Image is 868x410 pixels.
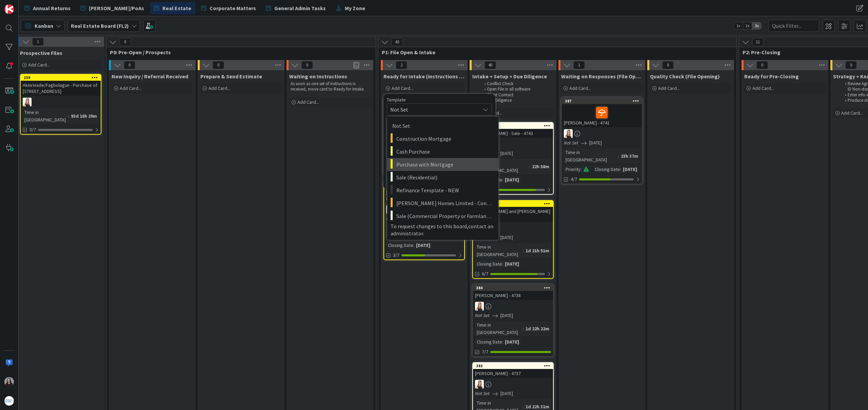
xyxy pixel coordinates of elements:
[33,4,71,12] span: Annual Returns
[387,132,498,145] a: Construction Mortgage
[473,291,553,300] div: [PERSON_NAME] - 4738
[414,241,432,249] div: [DATE]
[752,38,764,46] span: 11
[472,122,554,195] a: 388[PERSON_NAME] - Sale - 4743DBNot Set[DATE]Time in [GEOGRAPHIC_DATA]:22h 58mClosing Date:[DATE]5/6
[387,197,498,210] a: [PERSON_NAME] Homes Limited - Construction Mortgage
[662,61,674,69] span: 0
[768,20,819,32] input: Quick Filter...
[734,22,743,29] span: 1x
[845,61,857,69] span: 0
[119,38,131,46] span: 0
[480,81,553,86] li: Conflict Check
[382,49,728,56] span: P1: File Open & Intake
[475,302,484,311] img: DB
[485,61,496,69] span: 40
[69,112,99,120] div: 93d 16h 29m
[530,163,551,170] div: 22h 58m
[482,270,488,277] span: 6/7
[473,123,553,129] div: 388
[503,176,521,183] div: [DATE]
[473,140,553,149] div: DB
[503,260,521,268] div: [DATE]
[744,73,799,80] span: Ready for Pre-Closing
[475,321,523,336] div: Time in [GEOGRAPHIC_DATA]
[384,188,464,203] div: [PERSON_NAME], [PERSON_NAME] - Purchase - 4554
[480,86,553,92] li: Open File in all software
[561,73,643,80] span: Waiting on Responses (File Opening)
[564,165,580,173] div: Priority
[756,61,768,69] span: 0
[650,73,720,80] span: Quality Check (File Opening)
[619,152,640,160] div: 23h 37m
[262,2,330,14] a: General Admin Tasks
[291,81,369,92] p: As soon as one set of instructions is received, move card to Ready for Intake.
[473,201,553,222] div: 385[PERSON_NAME] and [PERSON_NAME] - 4739
[752,22,761,29] span: 3x
[387,210,498,222] a: Sale (Commercial Property or Farmland Transaction)
[475,159,529,174] div: Time in [GEOGRAPHIC_DATA]
[396,134,493,143] span: Construction Mortgage
[28,62,50,68] span: Add Card...
[396,212,493,220] span: Sale (Commercial Property or Farmland Transaction)
[562,129,642,138] div: DB
[502,338,503,346] span: :
[386,205,395,214] img: DB
[841,110,863,116] span: Add Card...
[565,99,642,103] div: 387
[383,181,465,260] a: 262[PERSON_NAME], [PERSON_NAME] - Purchase - 4554DBNot Set[DATE]Time in [GEOGRAPHIC_DATA]:92d 17h...
[396,186,493,195] span: Refinance Template - NEW
[297,99,319,105] span: Add Card...
[564,129,573,138] img: DB
[562,98,642,104] div: 387
[503,338,521,346] div: [DATE]
[393,252,399,259] span: 3/7
[23,98,32,106] img: DB
[482,348,488,355] span: 7/7
[384,205,464,214] div: DB
[387,97,406,102] span: Template
[473,369,553,378] div: [PERSON_NAME] - 4737
[21,81,101,96] div: Akinrinade/Fagbolagun - Purchase of [STREET_ADDRESS]
[77,2,148,14] a: [PERSON_NAME]/PoAs
[502,176,503,183] span: :
[743,22,752,29] span: 2x
[21,98,101,106] div: DB
[473,285,553,291] div: 384
[473,380,553,389] div: DB
[473,302,553,311] div: DB
[332,2,369,14] a: My Zone
[68,112,69,120] span: :
[209,85,230,91] span: Add Card...
[124,61,135,69] span: 0
[392,85,413,91] span: Add Card...
[391,223,493,237] span: To request changes to this board, .
[20,50,62,56] span: Prospective Files
[24,75,101,80] div: 259
[197,2,260,14] a: Corporate Matters
[23,109,68,123] div: Time in [GEOGRAPHIC_DATA]
[593,165,620,173] div: Closing Date
[473,129,553,138] div: [PERSON_NAME] - Sale - 4743
[4,4,14,14] img: Visit kanbanzone.com
[473,207,553,222] div: [PERSON_NAME] and [PERSON_NAME] - 4739
[35,22,53,30] span: Kanban
[120,85,141,91] span: Add Card...
[387,158,498,171] a: Purchase with Mortgage
[475,338,502,346] div: Closing Date
[383,73,465,80] span: Ready for Intake (instructions received)
[473,224,553,233] div: DB
[390,105,475,114] span: Not Set
[89,4,144,12] span: [PERSON_NAME]/PoAs
[472,284,554,357] a: 384[PERSON_NAME] - 4738DBNot Set[DATE]Time in [GEOGRAPHIC_DATA]:1d 22h 22mClosing Date:[DATE]7/7
[476,123,553,128] div: 388
[589,139,602,147] span: [DATE]
[473,363,553,378] div: 383[PERSON_NAME] - 4737
[392,121,490,130] span: Not Set
[562,104,642,127] div: [PERSON_NAME] - 4741
[475,243,523,258] div: Time in [GEOGRAPHIC_DATA]
[476,364,553,368] div: 383
[524,325,551,332] div: 1d 22h 22m
[564,149,618,163] div: Time in [GEOGRAPHIC_DATA]
[658,85,680,91] span: Add Card...
[384,182,464,203] div: 262[PERSON_NAME], [PERSON_NAME] - Purchase - 4554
